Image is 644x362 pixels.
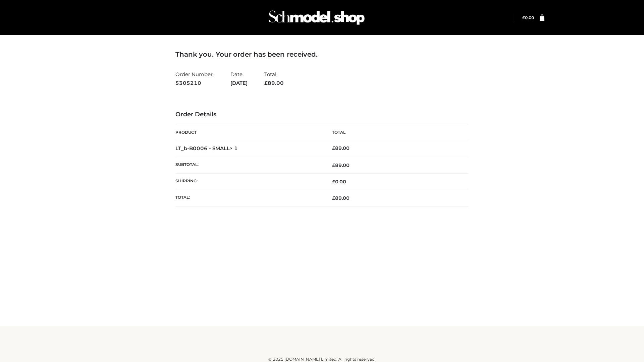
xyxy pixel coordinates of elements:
span: 89.00 [332,195,350,201]
th: Product [175,125,322,140]
li: Order Number: [175,68,214,89]
img: Schmodel Admin 964 [266,4,367,31]
span: £ [332,145,335,151]
th: Subtotal: [175,157,322,173]
span: £ [332,179,335,185]
strong: LT_b-B0006 - SMALL [175,145,238,152]
li: Total: [264,68,284,89]
th: Total: [175,190,322,206]
strong: × 1 [230,145,238,152]
bdi: 89.00 [332,145,350,151]
strong: [DATE] [230,79,248,87]
span: 89.00 [332,162,350,168]
h3: Thank you. Your order has been received. [175,50,469,58]
span: 89.00 [264,80,284,86]
li: Date: [230,68,248,89]
h3: Order Details [175,111,469,118]
bdi: 0.00 [332,179,346,185]
span: £ [332,195,335,201]
th: Shipping: [175,174,322,190]
strong: 5305210 [175,79,214,87]
span: £ [264,80,268,86]
a: £0.00 [522,15,534,20]
span: £ [522,15,525,20]
th: Total [322,125,469,140]
span: £ [332,162,335,168]
bdi: 0.00 [522,15,534,20]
